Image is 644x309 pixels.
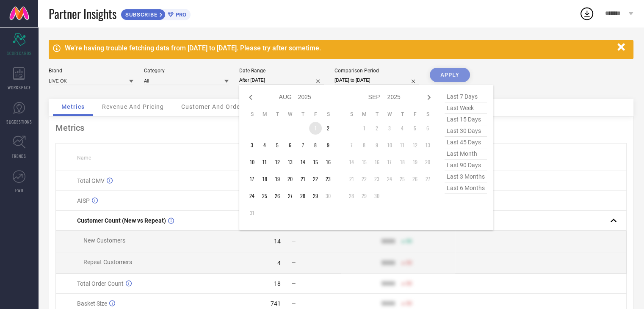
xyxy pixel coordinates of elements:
td: Mon Sep 15 2025 [358,156,370,168]
th: Thursday [396,111,409,118]
td: Fri Aug 22 2025 [309,173,322,185]
span: SUBSCRIBE [121,11,160,18]
td: Thu Aug 07 2025 [296,139,309,152]
div: 4 [277,259,281,266]
td: Wed Sep 24 2025 [383,173,396,185]
div: Next month [424,92,434,102]
div: Category [144,68,229,74]
span: FWD [15,187,23,193]
td: Tue Sep 16 2025 [370,156,383,168]
span: last 90 days [445,160,487,171]
td: Sat Aug 23 2025 [322,173,334,185]
span: — [292,238,296,244]
td: Fri Aug 01 2025 [309,122,322,135]
div: Brand [49,68,133,74]
td: Sat Aug 16 2025 [322,156,334,168]
span: — [292,301,296,306]
td: Wed Aug 27 2025 [284,190,296,202]
td: Wed Sep 10 2025 [383,139,396,152]
td: Thu Aug 21 2025 [296,173,309,185]
td: Fri Sep 05 2025 [409,122,421,135]
div: 741 [271,300,281,307]
span: PRO [174,11,186,18]
span: last 45 days [445,137,487,148]
span: WORKSPACE [8,84,31,91]
div: 9999 [381,259,395,266]
td: Mon Aug 25 2025 [258,190,271,202]
td: Sat Sep 27 2025 [421,173,434,185]
td: Tue Sep 30 2025 [370,190,383,202]
span: 50 [406,301,412,306]
span: 50 [406,260,412,266]
td: Sun Aug 10 2025 [246,156,258,168]
input: Select comparison period [334,76,419,85]
th: Friday [309,111,322,118]
td: Sun Aug 24 2025 [246,190,258,202]
th: Wednesday [383,111,396,118]
th: Tuesday [271,111,284,118]
span: Metrics [61,103,85,110]
span: Customer And Orders [181,103,246,110]
span: SUGGESTIONS [6,119,32,125]
td: Thu Sep 04 2025 [396,122,409,135]
td: Mon Sep 08 2025 [358,139,370,152]
th: Monday [358,111,370,118]
td: Sat Aug 30 2025 [322,190,334,202]
td: Sun Aug 31 2025 [246,207,258,219]
td: Sun Aug 17 2025 [246,173,258,185]
td: Thu Sep 11 2025 [396,139,409,152]
span: Revenue And Pricing [102,103,164,110]
td: Fri Sep 26 2025 [409,173,421,185]
td: Wed Sep 17 2025 [383,156,396,168]
span: last week [445,102,487,114]
td: Thu Aug 28 2025 [296,190,309,202]
td: Wed Aug 13 2025 [284,156,296,168]
div: Previous month [246,92,256,102]
span: last 6 months [445,182,487,194]
th: Friday [409,111,421,118]
th: Tuesday [370,111,383,118]
td: Thu Aug 14 2025 [296,156,309,168]
td: Sat Sep 20 2025 [421,156,434,168]
div: 9999 [381,280,395,287]
td: Tue Aug 19 2025 [271,173,284,185]
a: SUBSCRIBEPRO [121,7,191,20]
div: 9999 [381,300,395,307]
td: Mon Aug 04 2025 [258,139,271,152]
div: Comparison Period [334,68,419,74]
th: Wednesday [284,111,296,118]
td: Wed Aug 06 2025 [284,139,296,152]
span: last 30 days [445,125,487,137]
span: Name [77,155,91,161]
th: Sunday [345,111,358,118]
th: Monday [258,111,271,118]
td: Thu Sep 18 2025 [396,156,409,168]
span: New Customers [83,237,125,244]
span: Repeat Customers [83,259,132,265]
span: AISP [77,197,90,204]
td: Wed Aug 20 2025 [284,173,296,185]
td: Mon Aug 11 2025 [258,156,271,168]
td: Sat Aug 09 2025 [322,139,334,152]
td: Sun Sep 14 2025 [345,156,358,168]
td: Mon Sep 29 2025 [358,190,370,202]
span: Total GMV [77,177,105,184]
td: Thu Sep 25 2025 [396,173,409,185]
div: Date Range [239,68,324,74]
span: last 15 days [445,114,487,125]
td: Tue Aug 12 2025 [271,156,284,168]
td: Sun Sep 07 2025 [345,139,358,152]
td: Mon Sep 01 2025 [358,122,370,135]
th: Thursday [296,111,309,118]
td: Sun Aug 03 2025 [246,139,258,152]
td: Fri Aug 29 2025 [309,190,322,202]
td: Sun Sep 21 2025 [345,173,358,185]
span: last 7 days [445,91,487,102]
span: last month [445,148,487,160]
div: 9999 [381,238,395,245]
th: Saturday [322,111,334,118]
span: last 3 months [445,171,487,182]
span: 50 [406,238,412,244]
td: Sun Sep 28 2025 [345,190,358,202]
td: Fri Sep 19 2025 [409,156,421,168]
